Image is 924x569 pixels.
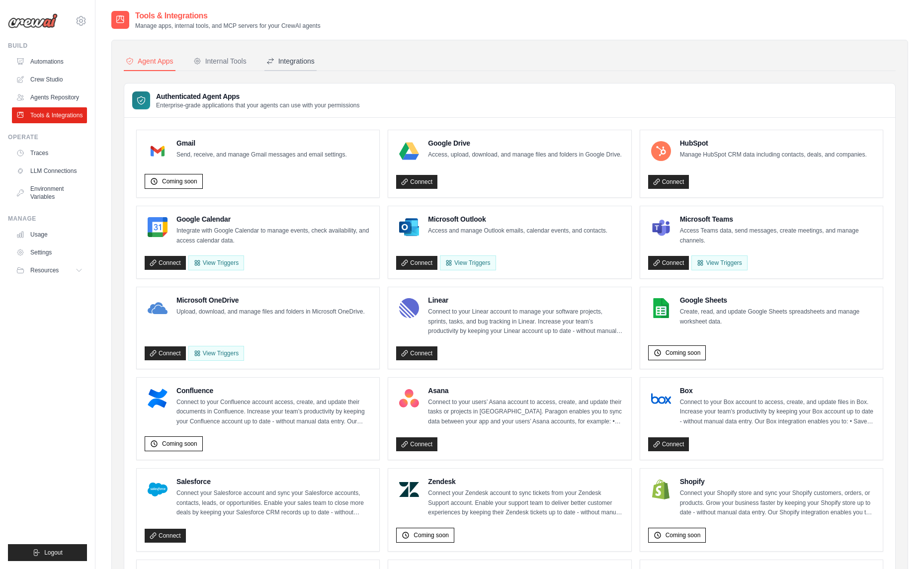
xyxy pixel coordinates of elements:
a: Connect [396,346,437,360]
a: Crew Studio [12,72,87,87]
img: Google Sheets Logo [651,298,671,318]
: View Triggers [691,255,747,270]
img: Microsoft Teams Logo [651,217,671,237]
button: View Triggers [188,255,244,270]
h4: HubSpot [680,138,867,148]
div: Agent Apps [126,56,173,66]
img: Microsoft Outlook Logo [399,217,419,237]
h4: Salesforce [176,477,371,487]
a: Usage [12,227,87,243]
div: Integrations [266,56,315,66]
div: Manage [8,215,87,223]
span: Coming soon [666,349,701,357]
a: Settings [12,244,87,260]
span: Coming soon [162,440,197,448]
h4: Confluence [176,386,371,396]
p: Connect to your Confluence account access, create, and update their documents in Confluence. Incr... [176,398,371,427]
button: Resources [12,262,87,278]
a: Connect [648,437,689,451]
a: Tools & Integrations [12,107,87,123]
a: Agents Repository [12,89,87,105]
a: Traces [12,145,87,161]
p: Manage HubSpot CRM data including contacts, deals, and companies. [680,150,867,160]
img: Salesforce Logo [148,480,168,499]
p: Integrate with Google Calendar to manage events, check availability, and access calendar data. [176,226,371,245]
img: Box Logo [651,389,671,408]
img: Google Calendar Logo [148,217,168,237]
p: Upload, download, and manage files and folders in Microsoft OneDrive. [176,307,365,317]
h4: Google Sheets [680,295,875,305]
a: Connect [145,256,186,270]
div: Operate [8,133,87,141]
button: Integrations [264,52,317,71]
img: Gmail Logo [148,141,168,161]
h2: Tools & Integrations [135,10,321,22]
img: Linear Logo [399,298,419,318]
a: LLM Connections [12,163,87,179]
p: Connect your Shopify store and sync your Shopify customers, orders, or products. Grow your busine... [680,488,875,518]
h4: Microsoft Teams [680,214,875,224]
h4: Google Drive [428,138,622,148]
p: Manage apps, internal tools, and MCP servers for your CrewAI agents [135,22,321,30]
img: Shopify Logo [651,480,671,499]
h4: Microsoft Outlook [428,214,607,224]
span: Coming soon [414,531,449,539]
p: Access and manage Outlook emails, calendar events, and contacts. [428,226,607,236]
span: Resources [30,266,59,274]
img: Microsoft OneDrive Logo [148,298,168,318]
h4: Zendesk [428,477,623,487]
p: Access Teams data, send messages, create meetings, and manage channels. [680,226,875,245]
a: Environment Variables [12,181,87,205]
img: Logo [8,13,58,28]
p: Connect to your Linear account to manage your software projects, sprints, tasks, and bug tracking... [428,307,623,336]
img: Asana Logo [399,389,419,408]
img: Confluence Logo [148,389,168,408]
h4: Asana [428,386,623,396]
span: Coming soon [162,177,197,185]
: View Triggers [188,346,244,361]
h4: Gmail [176,138,347,148]
: View Triggers [440,255,496,270]
p: Connect to your users’ Asana account to access, create, and update their tasks or projects in [GE... [428,398,623,427]
p: Send, receive, and manage Gmail messages and email settings. [176,150,347,160]
a: Connect [396,256,437,270]
a: Connect [145,529,186,543]
a: Connect [648,256,689,270]
img: HubSpot Logo [651,141,671,161]
button: Agent Apps [124,52,175,71]
img: Zendesk Logo [399,480,419,499]
p: Connect your Zendesk account to sync tickets from your Zendesk Support account. Enable your suppo... [428,488,623,518]
span: Coming soon [666,531,701,539]
div: Build [8,42,87,50]
h4: Shopify [680,477,875,487]
p: Connect to your Box account to access, create, and update files in Box. Increase your team’s prod... [680,398,875,427]
button: Internal Tools [191,52,249,71]
h3: Authenticated Agent Apps [156,91,360,101]
div: Internal Tools [193,56,247,66]
p: Create, read, and update Google Sheets spreadsheets and manage worksheet data. [680,307,875,326]
p: Enterprise-grade applications that your agents can use with your permissions [156,101,360,109]
h4: Box [680,386,875,396]
span: Logout [44,549,63,557]
a: Connect [396,175,437,189]
p: Access, upload, download, and manage files and folders in Google Drive. [428,150,622,160]
a: Connect [648,175,689,189]
img: Google Drive Logo [399,141,419,161]
a: Connect [396,437,437,451]
h4: Microsoft OneDrive [176,295,365,305]
p: Connect your Salesforce account and sync your Salesforce accounts, contacts, leads, or opportunit... [176,488,371,518]
a: Automations [12,54,87,70]
button: Logout [8,544,87,561]
a: Connect [145,346,186,360]
h4: Google Calendar [176,214,371,224]
h4: Linear [428,295,623,305]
